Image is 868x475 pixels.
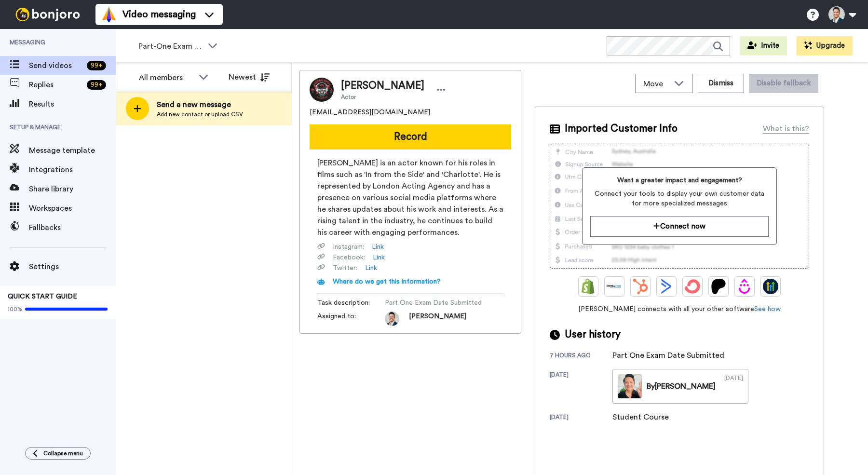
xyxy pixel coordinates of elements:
span: Imported Customer Info [565,122,678,136]
span: Send a new message [157,99,243,110]
a: Link [373,253,385,262]
span: Settings [29,261,116,272]
img: Drip [737,279,752,294]
img: 71a44b64-ddf4-47df-bb81-8490d29a9254-thumb.jpg [618,374,642,398]
span: Results [29,98,116,110]
span: Want a greater impact and engagement? [590,176,768,185]
span: Replies [29,79,83,91]
div: By [PERSON_NAME] [647,380,716,392]
a: Link [372,242,384,252]
span: Part One Exam Date Submitted [385,298,482,308]
div: [DATE] [550,413,612,423]
span: Video messaging [122,8,196,21]
span: Send videos [29,60,83,71]
span: [EMAIL_ADDRESS][DOMAIN_NAME] [310,108,430,117]
img: bj-logo-header-white.svg [12,8,84,21]
img: Image of Alexander King [310,78,334,102]
div: Student Course [612,411,669,423]
img: 20f07c3e-5f8b-476a-8b87-82e97212bbef-1550183619.jpg [385,312,399,326]
span: Connect your tools to display your own customer data for more specialized messages [590,189,768,208]
img: vm-color.svg [101,7,117,22]
button: Upgrade [797,36,853,55]
span: Integrations [29,164,116,176]
img: ActiveCampaign [659,279,674,294]
div: [DATE] [724,374,743,398]
span: [PERSON_NAME] connects with all your other software [550,304,809,314]
span: Add new contact or upload CSV [157,110,243,118]
img: GoHighLevel [763,279,778,294]
button: Newest [221,68,277,87]
span: Workspaces [29,203,116,214]
span: Facebook : [333,253,365,262]
img: ConvertKit [685,279,700,294]
span: Twitter : [333,263,357,273]
span: Share library [29,183,116,195]
span: [PERSON_NAME] [341,79,424,93]
span: Message template [29,145,116,156]
img: Ontraport [607,279,622,294]
span: QUICK START GUIDE [8,293,77,300]
div: 99 + [87,61,106,70]
img: Hubspot [633,279,648,294]
img: Patreon [711,279,726,294]
span: [PERSON_NAME] is an actor known for his roles in films such as 'In from the Side' and 'Charlotte'... [317,157,503,238]
button: Invite [740,36,787,55]
div: What is this? [763,123,809,135]
div: Part One Exam Date Submitted [612,350,724,361]
button: Collapse menu [25,447,91,460]
span: Collapse menu [43,449,83,457]
span: Fallbacks [29,222,116,233]
a: By[PERSON_NAME][DATE] [612,369,748,404]
span: Instagram : [333,242,364,252]
button: Disable fallback [749,74,818,93]
div: All members [139,72,194,83]
span: [PERSON_NAME] [409,312,466,326]
button: Connect now [590,216,768,237]
div: 7 hours ago [550,352,612,361]
span: Part-One Exam Booked [138,41,203,52]
span: Where do we get this information? [333,278,441,285]
button: Dismiss [698,74,744,93]
span: 100% [8,305,23,313]
span: Task description : [317,298,385,308]
span: Move [643,78,669,90]
button: Record [310,124,511,149]
span: Actor [341,93,424,101]
a: Link [365,263,377,273]
div: [DATE] [550,371,612,404]
div: 99 + [87,80,106,90]
img: Shopify [581,279,596,294]
a: See how [754,306,781,312]
span: Assigned to: [317,312,385,326]
span: User history [565,327,621,342]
